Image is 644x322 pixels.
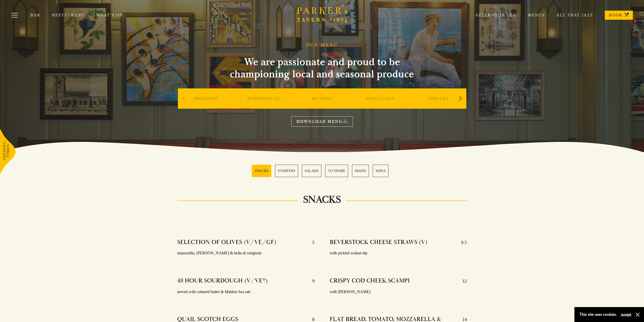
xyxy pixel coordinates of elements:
p: 9 [307,277,315,285]
p: 5 [307,238,315,247]
a: BREAKFAST [194,96,218,116]
h4: 48 HOUR SOURDOUGH (V/VE*) [177,277,268,285]
p: manzanilla, [PERSON_NAME] & bella di cerignola [177,250,315,257]
a: 1 / 6 [252,165,271,177]
h1: OUR MENU [306,42,338,48]
p: This site uses cookies. [579,311,617,318]
h2: We are passionate and proud to be championing local and seasonal produce [221,56,423,80]
h2: SNACKS [298,194,346,206]
div: 1 / 9 [178,88,234,124]
h4: CRISPY COD CHEEK SCAMPI [330,277,410,285]
div: Previous slide [180,93,187,104]
a: 2 / 6 [275,165,298,177]
a: DOWNLOAD MENU [291,116,353,127]
a: WINE LIST [428,96,449,116]
a: SET MENU [312,96,332,116]
p: served with cultured butter & Maldon Sea salt [177,288,315,296]
button: Close and accept [635,312,640,317]
div: Next slide [457,93,464,104]
h4: BEVERSTOCK CHEESE STRAWS (V) [330,238,427,247]
a: [DATE] LUNCH [366,96,394,116]
p: 9.5 [456,238,467,247]
h4: SELECTION OF OLIVES (V/VE/GF) [177,238,276,247]
a: 3 / 6 [302,165,321,177]
a: 4 / 6 [325,165,348,177]
p: with pickled walnut dip [330,250,467,257]
a: 5 / 6 [352,165,369,177]
div: 2 / 9 [236,88,292,124]
div: 5 / 9 [411,88,466,124]
a: 6 / 6 [373,165,388,177]
p: with [PERSON_NAME] [330,288,467,296]
button: Accept [621,312,631,317]
a: AFTERNOON TEA [247,96,281,116]
div: 4 / 9 [352,88,408,124]
div: 3 / 9 [294,88,350,124]
p: 12 [457,277,467,285]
